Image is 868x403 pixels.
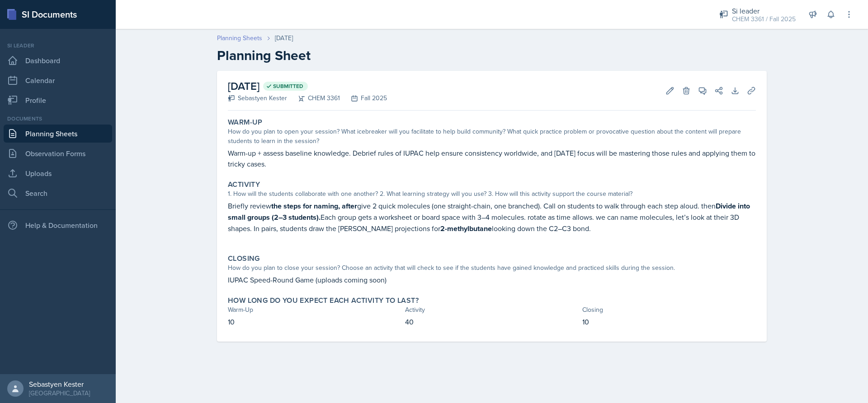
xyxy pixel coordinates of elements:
[228,254,260,263] label: Closing
[582,316,756,327] p: 10
[228,305,401,315] div: Warm-Up
[217,47,767,64] h2: Planning Sheet
[4,71,112,89] a: Calendar
[29,380,90,389] div: Sebastyen Kester
[440,223,492,234] strong: 2-methylbutane
[228,118,263,127] label: Warm-Up
[228,200,756,234] p: Briefly review give 2 quick molecules (one straight-chain, one branched). Call on students to wal...
[29,389,90,398] div: [GEOGRAPHIC_DATA]
[582,305,756,315] div: Closing
[287,93,340,103] div: CHEM 3361
[4,125,112,143] a: Planning Sheets
[4,164,112,182] a: Uploads
[732,14,796,24] div: CHEM 3361 / Fall 2025
[228,263,756,273] div: How do you plan to close your session? Choose an activity that will check to see if the students ...
[228,93,287,103] div: Sebastyen Kester
[4,144,112,162] a: Observation Forms
[228,274,756,285] p: IUPAC Speed-Round Game (uploads coming soon)
[4,115,112,123] div: Documents
[732,5,796,16] div: Si leader
[4,184,112,202] a: Search
[405,305,579,315] div: Activity
[228,148,756,169] p: Warm-up + assess baseline knowledge. Debrief rules of IUPAC help ensure consistency worldwide, an...
[4,91,112,109] a: Profile
[4,216,112,234] div: Help & Documentation
[271,201,357,211] strong: the steps for naming, after
[405,316,579,327] p: 40
[275,33,293,43] div: [DATE]
[273,83,303,90] span: Submitted
[228,189,756,199] div: 1. How will the students collaborate with one another? 2. What learning strategy will you use? 3....
[228,316,401,327] p: 10
[4,42,112,50] div: Si leader
[228,180,260,189] label: Activity
[228,78,387,94] h2: [DATE]
[4,51,112,69] a: Dashboard
[228,127,756,146] div: How do you plan to open your session? What icebreaker will you facilitate to help build community...
[228,296,419,305] label: How long do you expect each activity to last?
[217,33,262,43] a: Planning Sheets
[340,93,387,103] div: Fall 2025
